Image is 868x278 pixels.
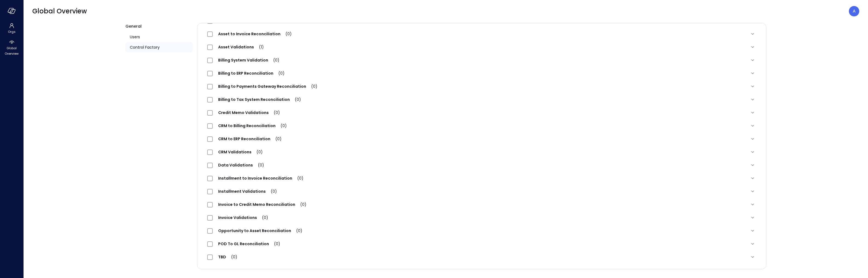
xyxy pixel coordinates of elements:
[203,250,761,264] div: TBD(0)
[306,84,317,89] span: (0)
[32,7,87,16] span: Global Overview
[213,175,309,181] span: Installment to Invoice Reconciliation
[853,8,856,14] p: A
[213,110,285,115] span: Credit Memo Validations
[203,106,761,119] div: Credit Memo Validations(0)
[213,149,268,155] span: CRM Validations
[280,31,292,37] span: (0)
[213,202,312,207] span: Invoice to Credit Memo Reconciliation
[213,228,308,233] span: Opportunity to Asset Reconciliation
[213,123,292,128] span: CRM to Billing Reconciliation
[213,254,243,260] span: TBD
[203,224,761,237] div: Opportunity to Asset Reconciliation(0)
[213,57,285,63] span: Billing System Validation
[1,38,22,57] div: Global Overview
[266,189,277,194] span: (0)
[213,189,282,194] span: Installment Validations
[203,145,761,159] div: CRM Validations(0)
[203,67,761,80] div: Billing to ERP Reconciliation(0)
[269,241,280,247] span: (0)
[290,97,301,102] span: (0)
[213,97,306,102] span: Billing to Tax System Reconciliation
[213,162,270,168] span: Data Validations
[257,215,268,220] span: (0)
[254,44,264,50] span: (1)
[203,185,761,198] div: Installment Validations(0)
[226,254,237,260] span: (0)
[203,93,761,106] div: Billing to Tax System Reconciliation(0)
[213,71,290,76] span: Billing to ERP Reconciliation
[203,159,761,172] div: Data Validations(0)
[276,123,287,128] span: (0)
[203,40,761,54] div: Asset Validations(1)
[130,44,160,50] span: Control Factory
[203,172,761,185] div: Installment to Invoice Reconciliation(0)
[203,211,761,224] div: Invoice Validations(0)
[203,237,761,250] div: POD To GL Reconciliation(0)
[203,198,761,211] div: Invoice to Credit Memo Reconciliation(0)
[273,71,285,76] span: (0)
[1,22,22,35] div: Orgs
[203,80,761,93] div: Billing to Payments Gateway Reconciliation(0)
[213,31,297,37] span: Asset to Invoice Reconciliation
[295,202,306,207] span: (0)
[268,57,279,63] span: (0)
[213,44,269,50] span: Asset Validations
[849,6,859,16] div: Avi Brandwain
[291,228,302,233] span: (0)
[130,34,140,40] span: Users
[3,45,20,56] span: Global Overview
[252,149,263,155] span: (0)
[125,32,193,42] a: Users
[203,27,761,40] div: Asset to Invoice Reconciliation(0)
[203,119,761,132] div: CRM to Billing Reconciliation(0)
[253,162,264,168] span: (0)
[270,136,282,142] span: (0)
[292,175,303,181] span: (0)
[125,42,193,52] a: Control Factory
[213,136,287,142] span: CRM to ERP Reconciliation
[213,215,274,220] span: Invoice Validations
[269,110,280,115] span: (0)
[125,24,142,29] span: General
[203,54,761,67] div: Billing System Validation(0)
[203,132,761,145] div: CRM to ERP Reconciliation(0)
[8,29,16,34] span: Orgs
[213,241,286,247] span: POD To GL Reconciliation
[213,84,323,89] span: Billing to Payments Gateway Reconciliation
